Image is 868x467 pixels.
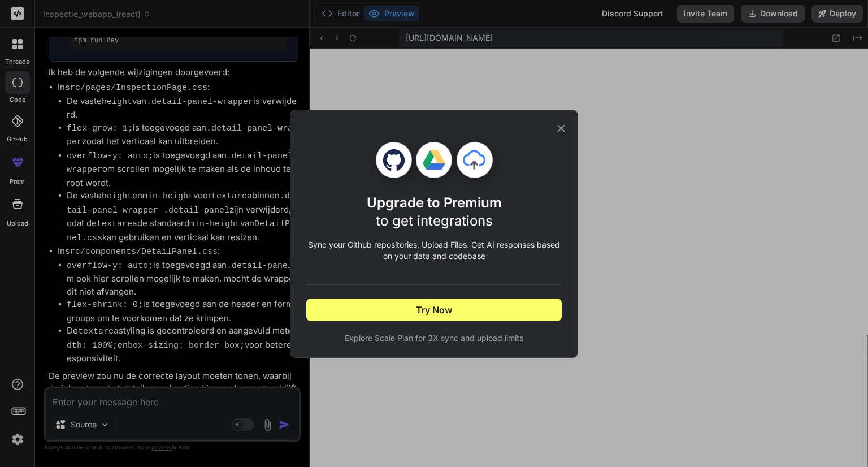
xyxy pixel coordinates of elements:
[306,332,562,344] span: Explore Scale Plan for 3X sync and upload limits
[306,299,562,321] button: Try Now
[376,213,493,229] span: to get integrations
[416,303,452,317] span: Try Now
[306,239,562,262] p: Sync your Github repositories, Upload Files. Get AI responses based on your data and codebase
[367,194,502,230] h1: Upgrade to Premium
